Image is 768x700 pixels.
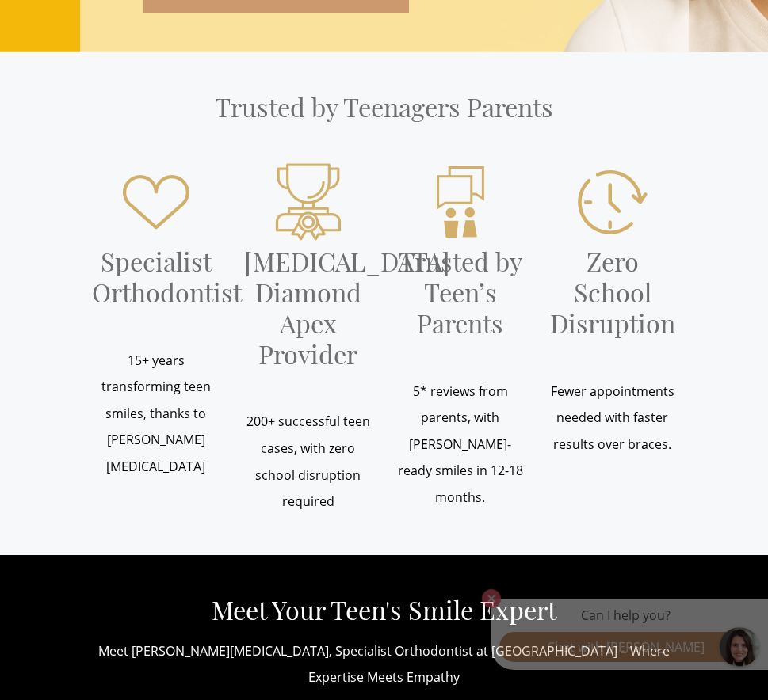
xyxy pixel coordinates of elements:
h2: Trusted by Teenagers Parents [80,92,689,123]
h2: Meet Your Teen's Smile Expert [80,595,689,626]
h2: Specialist Orthodontist [92,246,220,308]
p: Meet [PERSON_NAME][MEDICAL_DATA], Specialist Orthodontist at [GEOGRAPHIC_DATA] – Where Expertise ... [80,638,689,691]
p: 15+ years transforming teen smiles, thanks to [PERSON_NAME][MEDICAL_DATA] [92,348,220,481]
p: Fewer appointments needed with faster results over braces. [548,379,677,458]
h2: [MEDICAL_DATA] Diamond Apex Provider [244,246,373,370]
h2: Zero School Disruption [548,246,677,339]
h2: Trusted by Teen’s Parents [396,246,525,339]
p: 5* reviews from parents, with [PERSON_NAME]-ready smiles in 12-18 months. [396,379,525,512]
p: 200+ successful teen cases, with zero school disruption required [244,409,373,515]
